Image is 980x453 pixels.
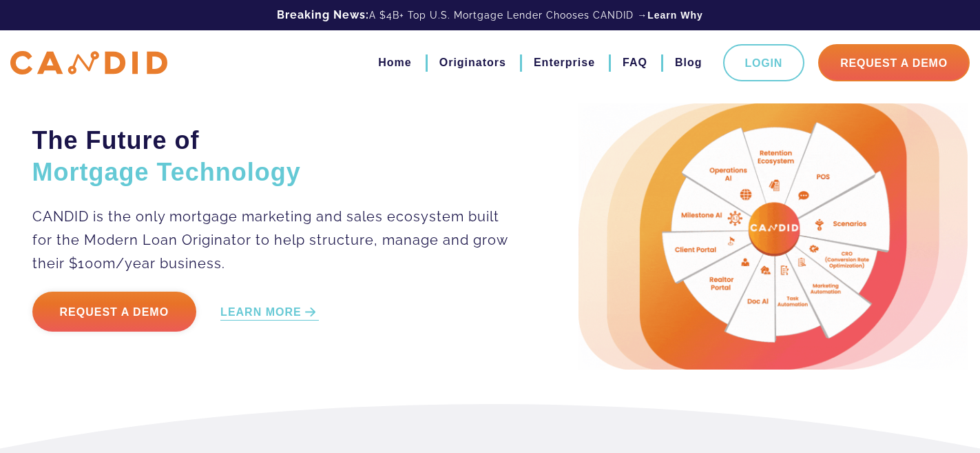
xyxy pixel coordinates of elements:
a: Home [378,51,411,74]
img: Candid Hero Image [578,103,968,370]
a: Enterprise [534,51,595,74]
img: CANDID APP [10,51,167,75]
span: Mortgage Technology [32,158,301,186]
a: FAQ [623,51,647,74]
a: LEARN MORE [220,305,319,321]
a: Originators [439,51,506,74]
a: Login [723,44,805,81]
p: CANDID is the only mortgage marketing and sales ecosystem built for the Modern Loan Originator to... [32,205,510,275]
b: Breaking News: [277,8,369,21]
h2: The Future of [32,125,510,188]
a: Learn Why [647,8,703,22]
a: Request A Demo [818,44,970,81]
a: Blog [675,51,702,74]
a: Request a Demo [32,292,197,332]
